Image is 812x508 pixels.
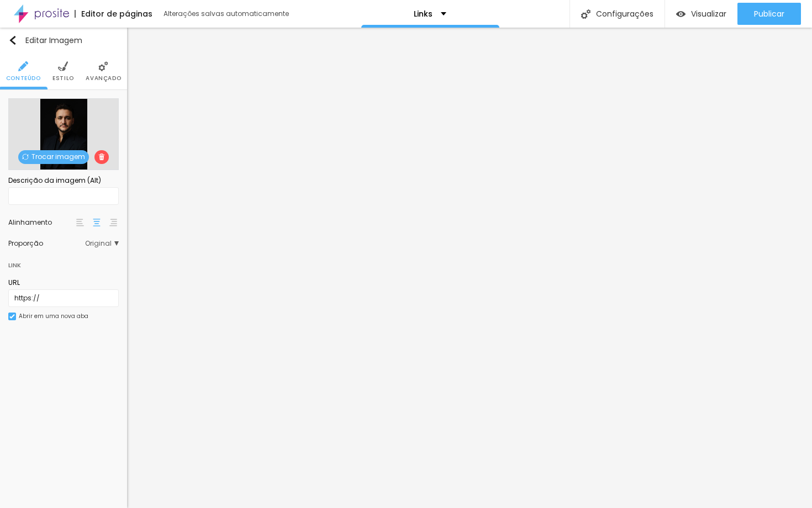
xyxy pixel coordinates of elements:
[52,76,74,81] span: Estilo
[8,219,75,226] div: Alinhamento
[691,9,726,18] span: Visualizar
[9,314,15,319] img: Icone
[737,3,801,25] button: Publicar
[6,76,41,81] span: Conteúdo
[22,154,29,160] img: Icone
[86,76,121,81] span: Avançado
[98,61,108,71] img: Icone
[164,10,291,17] div: Alterações salvas automaticamente
[109,219,117,226] img: paragraph-right-align.svg
[8,278,119,288] div: URL
[414,10,433,18] p: Links
[58,61,68,71] img: Icone
[676,9,686,19] img: view-1.svg
[8,259,21,271] div: Link
[8,176,119,186] div: Descrição da imagem (Alt)
[8,36,82,45] div: Editar Imagem
[18,61,28,71] img: Icone
[93,219,101,226] img: paragraph-center-align.svg
[85,240,119,247] span: Original
[98,154,105,160] img: Icone
[665,3,737,25] button: Visualizar
[581,9,590,19] img: Icone
[754,9,784,18] span: Publicar
[19,314,88,319] div: Abrir em uma nova aba
[127,28,812,508] iframe: Editor
[8,252,119,272] div: Link
[75,10,152,18] div: Editor de páginas
[8,240,85,247] div: Proporção
[8,36,17,45] img: Icone
[76,219,84,226] img: paragraph-left-align.svg
[18,150,89,164] span: Trocar imagem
